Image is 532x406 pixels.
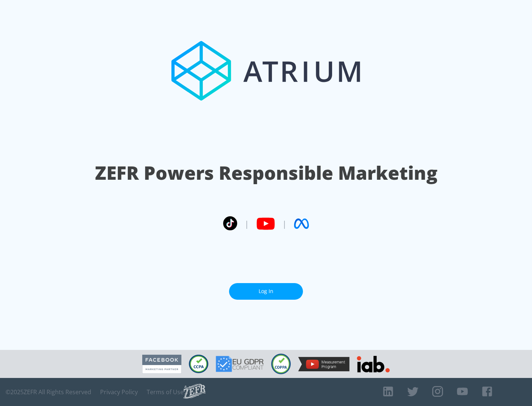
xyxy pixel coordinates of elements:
h1: ZEFR Powers Responsible Marketing [95,160,437,186]
img: GDPR Compliant [216,356,264,372]
span: | [282,218,287,229]
a: Privacy Policy [100,388,138,396]
span: | [245,218,249,229]
span: © 2025 ZEFR All Rights Reserved [6,388,91,396]
img: YouTube Measurement Program [298,357,349,371]
a: Terms of Use [147,388,184,396]
img: CCPA Compliant [189,355,208,373]
img: IAB [357,356,390,372]
a: Log In [229,283,303,300]
img: Facebook Marketing Partner [142,355,181,374]
img: COPPA Compliant [271,354,291,374]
